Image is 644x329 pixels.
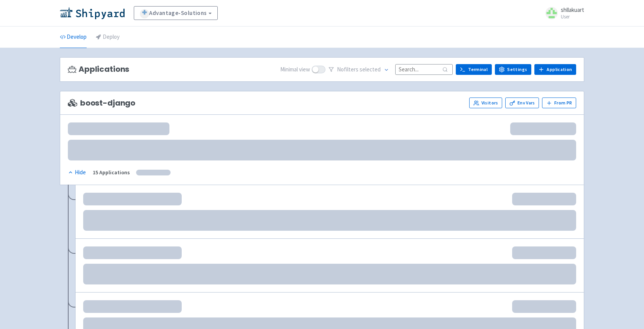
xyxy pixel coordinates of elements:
a: Deploy [96,26,120,48]
div: 15 Applications [93,168,130,177]
a: Application [534,64,576,75]
span: boost-django [68,99,135,107]
a: shllakuart User [541,7,584,19]
img: Shipyard logo [60,7,125,19]
button: From PR [542,98,576,108]
span: shllakuart [561,6,584,13]
small: User [561,14,584,19]
input: Search... [395,64,453,74]
a: Env Vars [505,98,539,108]
div: Hide [68,168,86,177]
a: Advantage-Solutions [134,6,218,20]
a: Settings [495,64,531,75]
a: Visitors [469,98,502,108]
a: Terminal [456,64,492,75]
span: selected [360,66,381,73]
h3: Applications [68,65,129,74]
button: Hide [68,168,87,177]
span: Minimal view [280,65,310,74]
a: Develop [60,26,87,48]
span: No filter s [337,65,381,74]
